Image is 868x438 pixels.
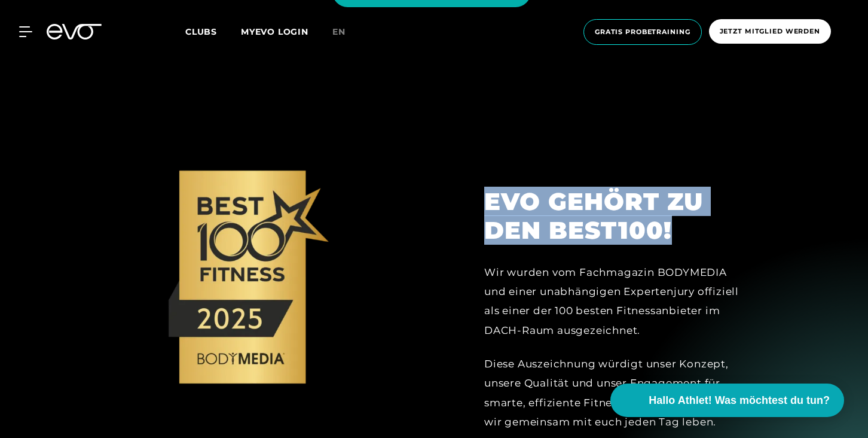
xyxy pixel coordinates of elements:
[595,27,690,37] span: Gratis Probetraining
[484,354,747,431] div: Diese Auszeichnung würdigt unser Konzept, unsere Qualität und unser Engagement für smarte, effizi...
[241,26,308,37] a: MYEVO LOGIN
[580,19,705,45] a: Gratis Probetraining
[720,26,820,36] span: Jetzt Mitglied werden
[185,26,217,37] span: Clubs
[705,19,835,45] a: Jetzt Mitglied werden
[332,26,346,37] span: en
[332,25,360,39] a: en
[484,263,747,340] div: Wir wurden vom Fachmagazin BODYMEDIA und einer unabhängigen Expertenjury offiziell als einer der ...
[649,393,830,409] span: Hallo Athlet! Was möchtest du tun?
[610,384,844,417] button: Hallo Athlet! Was möchtest du tun?
[484,187,747,245] h2: EVO GEHÖRT ZU DEN BEST100!
[185,26,241,37] a: Clubs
